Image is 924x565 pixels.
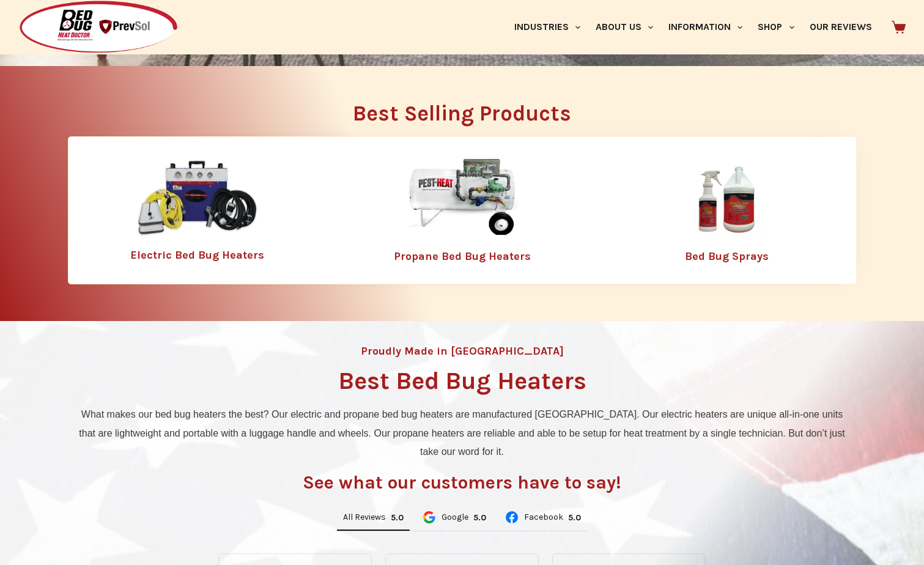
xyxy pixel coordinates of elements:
[130,248,264,262] a: Electric Bed Bug Heaters
[685,249,769,263] a: Bed Bug Sprays
[394,249,531,263] a: Propane Bed Bug Heaters
[568,512,581,523] div: 5.0
[442,513,468,522] span: Google
[343,513,386,522] span: All Reviews
[68,103,857,124] h2: Best Selling Products
[361,345,564,356] h4: Proudly Made in [GEOGRAPHIC_DATA]
[524,513,563,522] span: Facebook
[338,369,586,393] h1: Best Bed Bug Heaters
[391,512,404,523] div: 5.0
[303,473,621,492] h3: See what our customers have to say!
[391,512,404,523] div: Rating: 5.0 out of 5
[473,512,486,523] div: Rating: 5.0 out of 5
[568,512,581,523] div: Rating: 5.0 out of 5
[10,5,46,42] button: Open LiveChat chat widget
[74,405,851,461] p: What makes our bed bug heaters the best? Our electric and propane bed bug heaters are manufacture...
[473,512,486,523] div: 5.0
